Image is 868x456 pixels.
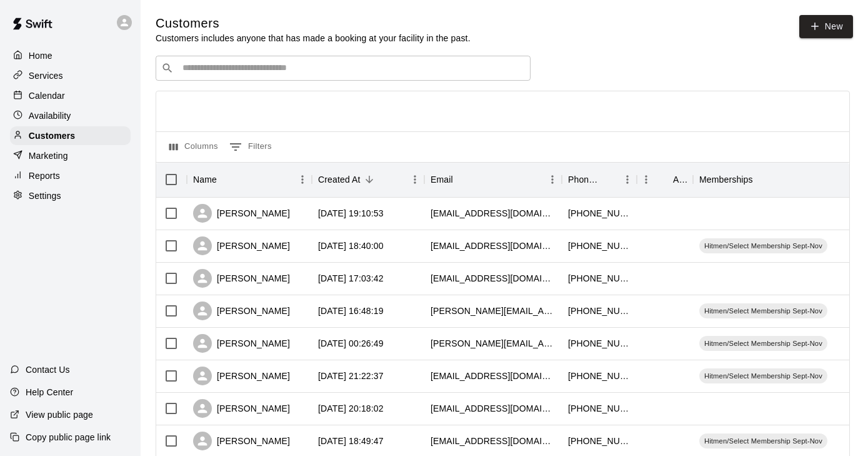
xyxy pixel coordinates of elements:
div: Email [424,162,562,197]
div: +17082757245 [568,402,631,415]
div: +17278089191 [568,207,631,220]
div: 2025-08-12 17:03:42 [318,272,384,285]
div: 2025-08-11 18:49:47 [318,435,384,447]
div: eliasavalos007@yahoo.com [431,370,556,382]
p: Reports [29,170,60,182]
a: Calendar [10,86,131,105]
span: Hitmen/Select Membership Sept-Nov [699,436,827,446]
a: Marketing [10,146,131,165]
button: Sort [753,171,771,188]
div: Name [187,162,312,197]
div: [PERSON_NAME] [193,334,290,353]
div: Created At [318,162,361,197]
button: Select columns [166,137,221,157]
button: Sort [217,171,234,188]
div: [PERSON_NAME] [193,301,290,320]
a: Settings [10,186,131,205]
button: Menu [637,170,656,189]
div: +18478779634 [568,272,631,285]
div: Hitmen/Select Membership Sept-Nov [699,368,827,383]
div: +17737995109 [568,305,631,317]
div: brianriordancpa@gmail.com [431,402,556,415]
div: Hitmen/Select Membership Sept-Nov [699,433,827,448]
div: [PERSON_NAME] [193,399,290,418]
div: Hitmen/Select Membership Sept-Nov [699,238,827,253]
div: [PERSON_NAME] [193,204,290,223]
p: Availability [29,109,71,122]
div: Created At [312,162,424,197]
div: Phone Number [562,162,637,197]
p: Customers [29,129,75,142]
div: 2025-08-12 18:40:00 [318,240,384,252]
div: karen.adams@outlook.com [431,337,556,350]
span: Hitmen/Select Membership Sept-Nov [699,241,827,251]
a: Home [10,46,131,65]
div: Hitmen/Select Membership Sept-Nov [699,303,827,318]
button: Sort [656,171,673,188]
div: +17737106439 [568,370,631,382]
button: Menu [293,170,312,189]
div: Hitmen/Select Membership Sept-Nov [699,336,827,351]
div: Age [673,162,687,197]
div: claudia.aleman78@gmail.com [431,305,556,317]
div: Memberships [699,162,753,197]
p: Help Center [26,386,73,398]
a: Reports [10,166,131,185]
span: Hitmen/Select Membership Sept-Nov [699,306,827,316]
a: Customers [10,126,131,145]
span: Hitmen/Select Membership Sept-Nov [699,371,827,381]
button: Sort [361,171,378,188]
p: Copy public page link [26,431,111,443]
a: Services [10,66,131,85]
h5: Customers [156,15,471,32]
p: Settings [29,190,61,202]
button: Sort [601,171,618,188]
div: +17083097884 [568,240,631,252]
div: 2025-08-11 20:18:02 [318,402,384,415]
div: +16308635239 [568,435,631,447]
div: Name [193,162,217,197]
div: Email [431,162,453,197]
a: New [799,15,853,38]
div: davevdl72@gmail.com [431,435,556,447]
button: Menu [543,170,562,189]
div: Phone Number [568,162,601,197]
div: +18153428535 [568,337,631,350]
button: Menu [618,170,637,189]
span: Hitmen/Select Membership Sept-Nov [699,338,827,348]
div: [PERSON_NAME] [193,367,290,385]
div: [PERSON_NAME] [193,269,290,288]
div: flavorsofdesign31@gmail.com [431,240,556,252]
p: Calendar [29,89,65,102]
div: adamcohn4@gmail.com [431,272,556,285]
div: 2025-08-12 00:26:49 [318,337,384,350]
div: [PERSON_NAME] [193,236,290,255]
a: Availability [10,106,131,125]
p: Marketing [29,149,68,162]
div: 2025-08-15 19:10:53 [318,207,384,220]
div: 2025-08-11 21:22:37 [318,370,384,382]
p: Home [29,49,52,62]
div: Search customers by name or email [156,56,531,81]
p: Services [29,69,63,82]
div: Age [637,162,693,197]
div: 2025-08-12 16:48:19 [318,305,384,317]
div: katieandmattbullock@gmail.com [431,207,556,220]
button: Sort [453,171,471,188]
p: Contact Us [26,363,70,376]
div: [PERSON_NAME] [193,432,290,450]
p: Customers includes anyone that has made a booking at your facility in the past. [156,32,471,44]
button: Show filters [226,137,275,157]
button: Menu [406,170,424,189]
p: View public page [26,408,93,421]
